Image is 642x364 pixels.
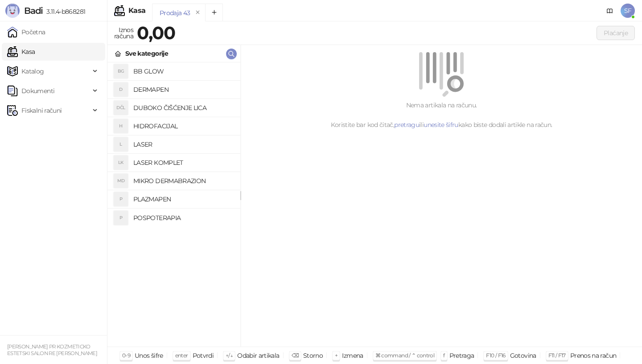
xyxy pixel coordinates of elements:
[133,137,233,151] h4: LASER
[114,101,128,115] div: DČL
[375,352,435,359] span: ⌘ command / ⌃ control
[251,100,631,130] div: Nema artikala na računu. Koristite bar kod čitač, ili kako biste dodali artikle na račun.
[335,352,337,359] span: +
[424,121,458,129] a: unesite šifru
[21,62,44,80] span: Katalog
[24,5,43,16] span: Badi
[128,7,145,14] div: Kasa
[7,344,97,356] small: [PERSON_NAME] PR KOZMETICKO ESTETSKI SALON RE [PERSON_NAME]
[133,174,233,188] h4: MIKRO DERMABRAZION
[114,192,128,206] div: P
[133,155,233,170] h4: LASER KOMPLET
[135,350,163,361] div: Unos šifre
[226,352,233,359] span: ↑/↓
[603,4,617,18] a: Dokumentacija
[112,24,135,42] div: Iznos računa
[5,4,20,18] img: Logo
[292,352,299,359] span: ⌫
[175,352,188,359] span: enter
[114,211,128,225] div: P
[342,350,363,361] div: Izmena
[133,101,233,115] h4: DUBOKO ČIŠĆENJE LICA
[133,192,233,206] h4: PLAZMAPEN
[193,350,214,361] div: Potvrdi
[303,350,323,361] div: Storno
[570,350,616,361] div: Prenos na račun
[114,119,128,133] div: H
[107,62,240,347] div: grid
[205,4,223,21] button: Add tab
[449,350,474,361] div: Pretraga
[597,26,635,40] button: Plaćanje
[114,174,128,188] div: MD
[394,121,419,129] a: pretragu
[114,137,128,151] div: L
[621,4,635,18] span: SF
[510,350,536,361] div: Gotovina
[7,23,45,41] a: Početna
[443,352,444,359] span: f
[486,352,505,359] span: F10 / F16
[114,64,128,78] div: BG
[237,350,279,361] div: Odabir artikala
[125,49,168,58] div: Sve kategorije
[548,352,566,359] span: F11 / F17
[21,102,62,119] span: Fiskalni računi
[133,64,233,78] h4: BB GLOW
[133,82,233,97] h4: DERMAPEN
[43,8,85,16] span: 3.11.4-b868281
[114,82,128,97] div: D
[133,119,233,133] h4: HIDROFACIJAL
[133,211,233,225] h4: POSPOTERAPIA
[160,8,190,18] div: Prodaja 43
[114,155,128,170] div: LK
[122,352,130,359] span: 0-9
[7,43,35,61] a: Kasa
[21,82,54,100] span: Dokumenti
[137,22,175,44] strong: 0,00
[192,9,204,16] button: remove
